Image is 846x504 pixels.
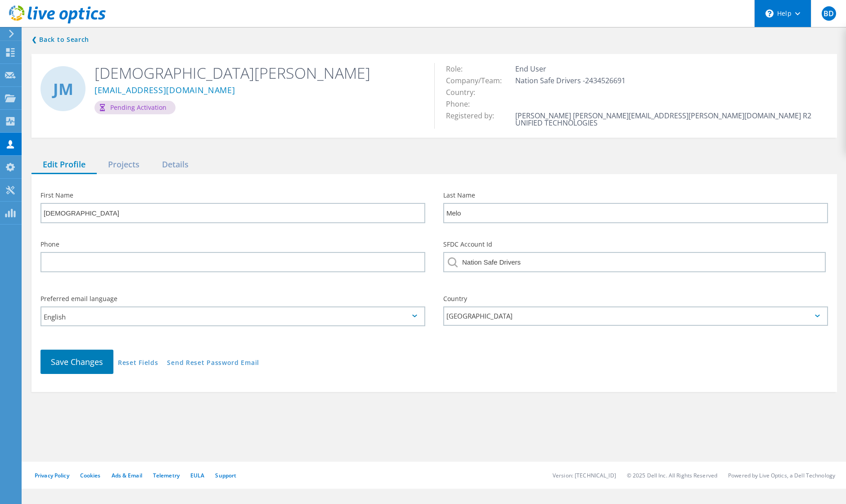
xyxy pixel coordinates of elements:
[40,296,425,302] label: Preferred email language
[97,156,151,174] div: Projects
[513,63,828,75] td: End User
[51,356,103,367] span: Save Changes
[151,156,200,174] div: Details
[94,101,175,114] div: Pending Activation
[765,9,774,18] svg: \n
[823,10,834,17] span: BD
[40,192,425,198] label: First Name
[728,472,835,479] li: Powered by Live Optics, a Dell Technology
[94,63,421,83] h2: [DEMOGRAPHIC_DATA][PERSON_NAME]
[553,472,616,479] li: Version: [TECHNICAL_ID]
[190,472,204,479] a: EULA
[31,34,89,45] a: Back to search
[443,192,828,198] label: Last Name
[112,472,142,479] a: Ads & Email
[167,360,259,367] a: Send Reset Password Email
[9,19,106,25] a: Live Optics Dashboard
[40,241,425,247] label: Phone
[513,110,828,129] td: [PERSON_NAME] [PERSON_NAME][EMAIL_ADDRESS][PERSON_NAME][DOMAIN_NAME] R2 UNIFIED TECHNOLOGIES
[153,472,180,479] a: Telemetry
[446,87,484,97] span: Country:
[53,81,73,97] span: JM
[627,472,717,479] li: © 2025 Dell Inc. All Rights Reserved
[118,360,158,367] a: Reset Fields
[94,86,235,95] a: [EMAIL_ADDRESS][DOMAIN_NAME]
[515,76,634,85] span: Nation Safe Drivers -2434526691
[446,111,503,121] span: Registered by:
[446,76,511,85] span: Company/Team:
[446,64,472,74] span: Role:
[446,99,479,109] span: Phone:
[443,241,828,247] label: SFDC Account Id
[40,350,113,374] button: Save Changes
[31,156,97,174] div: Edit Profile
[35,472,69,479] a: Privacy Policy
[215,472,236,479] a: Support
[443,296,828,302] label: Country
[80,472,101,479] a: Cookies
[443,306,828,326] div: [GEOGRAPHIC_DATA]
